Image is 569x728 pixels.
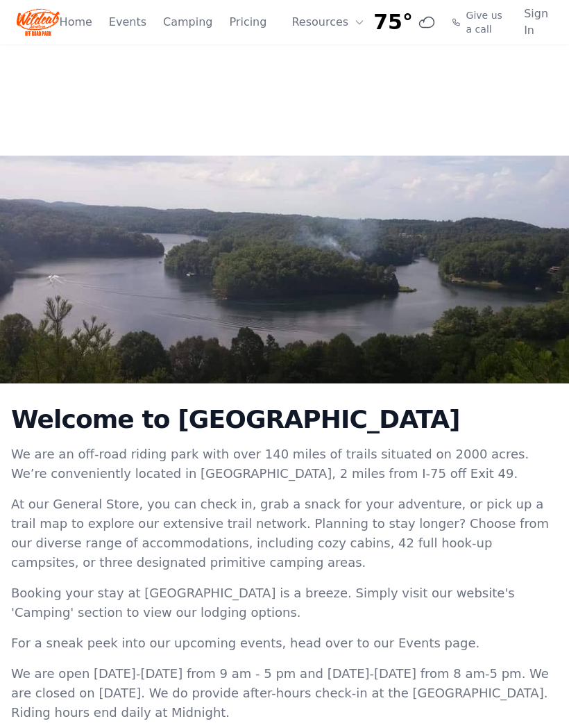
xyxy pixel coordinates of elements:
[466,8,508,36] span: Give us a call
[109,14,146,31] a: Events
[373,10,413,35] span: 75°
[11,584,558,622] p: Booking your stay at [GEOGRAPHIC_DATA] is a breeze. Simply visit our website's 'Camping' section ...
[163,14,212,31] a: Camping
[229,14,266,31] a: Pricing
[11,445,558,483] p: We are an off-road riding park with over 140 miles of trails situated on 2000 acres. We’re conven...
[11,406,558,433] h2: Welcome to [GEOGRAPHIC_DATA]
[11,664,558,722] p: We are open [DATE]-[DATE] from 9 am - 5 pm and [DATE]-[DATE] from 8 am-5 pm. We are closed on [DA...
[524,6,552,39] a: Sign In
[283,8,373,36] button: Resources
[452,8,507,36] a: Give us a call
[11,634,558,653] p: For a sneak peek into our upcoming events, head over to our Events page.
[11,495,558,572] p: At our General Store, you can check in, grab a snack for your adventure, or pick up a trail map t...
[17,6,60,39] img: Wildcat Logo
[60,14,92,31] a: Home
